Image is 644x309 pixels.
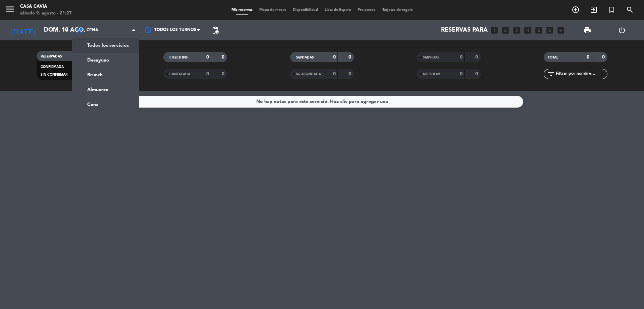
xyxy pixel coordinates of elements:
span: BUSCAR [621,4,639,15]
strong: 0 [333,55,336,60]
a: Cena [72,97,139,112]
span: Reserva especial [603,4,621,15]
span: print [583,26,591,34]
strong: 0 [602,55,606,60]
div: LOG OUT [604,20,639,40]
i: turned_in_not [608,6,616,14]
i: [DATE] [5,23,41,38]
span: CHECK INS [169,56,188,59]
strong: 0 [348,72,353,76]
span: SERVIDAS [423,56,439,59]
strong: 0 [206,72,209,76]
i: search [626,6,634,14]
span: pending_actions [211,26,219,34]
span: Mapa de mesas [256,8,289,12]
strong: 0 [348,55,353,60]
div: No hay notas para este servicio. Haz clic para agregar una [256,98,388,106]
a: Desayuno [72,53,139,68]
span: Mis reservas [228,8,256,12]
strong: 0 [333,72,336,76]
span: RESERVAR MESA [567,4,585,15]
span: CANCELADA [169,73,190,76]
span: Disponibilidad [289,8,321,12]
span: SENTADAS [296,56,314,59]
input: Filtrar por nombre... [555,70,607,78]
a: Todos los servicios [72,38,139,53]
span: Tarjetas de regalo [379,8,416,12]
i: exit_to_app [590,6,598,14]
span: RESERVADAS [41,55,62,58]
i: arrow_drop_down [62,26,70,34]
span: CONFIRMADA [41,65,64,69]
i: add_box [556,26,565,35]
i: looks_3 [512,26,521,35]
i: looks_one [490,26,499,35]
div: Casa Cavia [20,3,72,10]
i: power_settings_new [618,26,626,34]
i: looks_4 [523,26,532,35]
button: menu [5,4,15,16]
i: looks_5 [534,26,543,35]
span: Lista de Espera [321,8,354,12]
span: WALK IN [585,4,603,15]
strong: 0 [206,55,209,60]
span: RE AGENDADA [296,73,321,76]
a: Almuerzo [72,82,139,97]
i: add_circle_outline [572,6,580,14]
i: looks_6 [545,26,554,35]
strong: 0 [475,72,479,76]
span: SIN CONFIRMAR [41,73,67,76]
span: Cena [87,28,98,33]
span: Reservas para [441,27,488,34]
strong: 0 [222,55,226,60]
a: Brunch [72,68,139,82]
span: TOTAL [548,56,558,59]
div: sábado 9. agosto - 21:27 [20,10,72,17]
span: NO SHOW [423,73,440,76]
strong: 0 [460,72,463,76]
i: menu [5,4,15,14]
strong: 0 [475,55,479,60]
strong: 0 [460,55,463,60]
span: Pre-acceso [354,8,379,12]
i: looks_two [501,26,510,35]
i: filter_list [547,70,555,78]
strong: 0 [222,72,226,76]
strong: 0 [587,55,589,60]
